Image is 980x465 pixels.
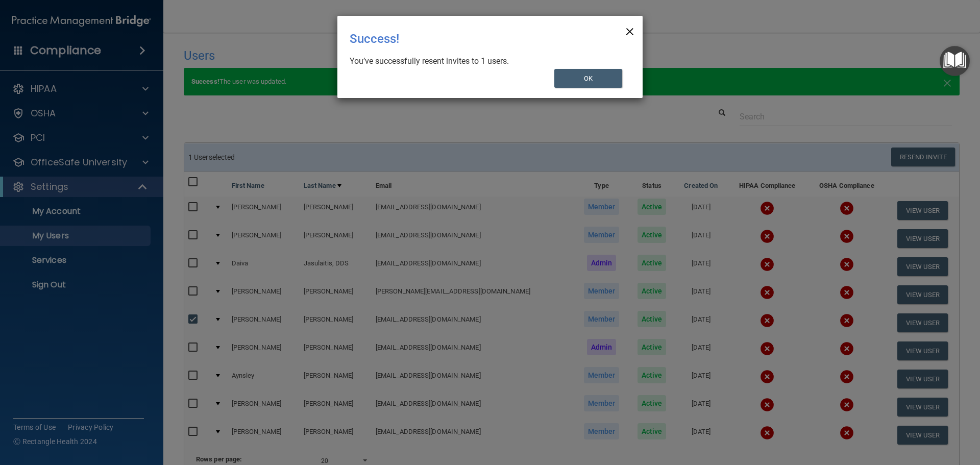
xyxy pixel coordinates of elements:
button: Open Resource Center [940,46,970,76]
span: × [625,20,634,40]
iframe: Drift Widget Chat Controller [803,393,968,433]
div: You’ve successfully resent invites to 1 users. [350,56,622,67]
button: OK [554,69,623,88]
div: Success! [350,24,589,54]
